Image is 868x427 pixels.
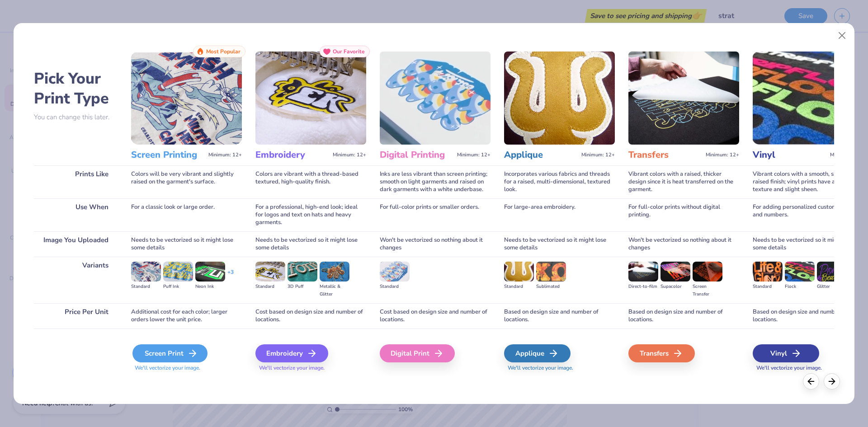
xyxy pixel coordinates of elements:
img: Puff Ink [163,262,193,282]
div: Transfers [628,344,695,362]
span: Minimum: 12+ [333,152,366,158]
div: For a professional, high-end look; ideal for logos and text on hats and heavy garments. [255,198,366,231]
div: Glitter [817,283,847,291]
div: Incorporates various fabrics and threads for a raised, multi-dimensional, textured look. [504,165,615,198]
div: Vibrant colors with a smooth, slightly raised finish; vinyl prints have a consistent texture and ... [753,165,863,198]
img: Supacolor [660,262,690,282]
img: Standard [255,262,285,282]
p: You can change this later. [34,113,118,121]
img: Screen Printing [131,52,242,145]
span: We'll vectorize your image. [753,364,863,372]
img: Vinyl [753,52,863,145]
img: 3D Puff [288,262,317,282]
div: Standard [131,283,161,291]
div: Supacolor [660,283,690,291]
div: Based on design size and number of locations. [504,303,615,328]
span: Minimum: 12+ [457,152,491,158]
div: Standard [753,283,783,291]
div: Needs to be vectorized so it might lose some details [504,231,615,257]
h2: Pick Your Print Type [34,69,118,108]
span: Minimum: 12+ [830,152,863,158]
img: Standard [131,262,161,282]
div: Digital Print [380,344,455,362]
div: Screen Transfer [693,283,722,298]
div: Prints Like [34,165,118,198]
div: 3D Puff [288,283,317,291]
img: Standard [753,262,783,282]
div: Vibrant colors with a raised, thicker design since it is heat transferred on the garment. [628,165,739,198]
div: Metallic & Glitter [320,283,349,298]
div: Neon Ink [195,283,225,291]
div: Sublimated [536,283,566,291]
div: For large-area embroidery. [504,198,615,231]
div: Flock [785,283,815,291]
h3: Digital Printing [380,149,453,161]
span: Minimum: 12+ [581,152,615,158]
img: Glitter [817,262,847,282]
img: Embroidery [255,52,366,145]
img: Transfers [628,52,739,145]
div: For adding personalized custom names and numbers. [753,198,863,231]
div: Cost based on design size and number of locations. [255,303,366,328]
img: Sublimated [536,262,566,282]
div: Colors are vibrant with a thread-based textured, high-quality finish. [255,165,366,198]
div: Puff Ink [163,283,193,291]
img: Neon Ink [195,262,225,282]
div: Needs to be vectorized so it might lose some details [753,231,863,257]
div: Needs to be vectorized so it might lose some details [255,231,366,257]
div: Colors will be very vibrant and slightly raised on the garment's surface. [131,165,242,198]
span: Minimum: 12+ [208,152,242,158]
span: We'll vectorize your image. [504,364,615,372]
div: Use When [34,198,118,231]
div: Needs to be vectorized so it might lose some details [131,231,242,257]
div: Based on design size and number of locations. [628,303,739,328]
span: Minimum: 12+ [706,152,739,158]
div: Standard [504,283,534,291]
div: For full-color prints without digital printing. [628,198,739,231]
div: Screen Print [132,344,208,362]
div: For a classic look or large order. [131,198,242,231]
h3: Vinyl [753,149,826,161]
div: Cost based on design size and number of locations. [380,303,491,328]
h3: Transfers [628,149,702,161]
img: Direct-to-film [628,262,658,282]
div: Inks are less vibrant than screen printing; smooth on light garments and raised on dark garments ... [380,165,491,198]
span: We'll vectorize your image. [255,364,366,372]
h3: Embroidery [255,149,329,161]
img: Metallic & Glitter [320,262,349,282]
div: For full-color prints or smaller orders. [380,198,491,231]
span: Our Favorite [333,48,365,55]
img: Applique [504,52,615,145]
span: Most Popular [206,48,241,55]
div: Applique [504,344,571,362]
div: Embroidery [255,344,328,362]
button: Close [834,27,851,44]
img: Digital Printing [380,52,491,145]
img: Standard [504,262,534,282]
div: Price Per Unit [34,303,118,328]
div: Additional cost for each color; larger orders lower the unit price. [131,303,242,328]
img: Standard [380,262,410,282]
img: Screen Transfer [693,262,722,282]
h3: Screen Printing [131,149,205,161]
div: Direct-to-film [628,283,658,291]
span: We'll vectorize your image. [131,364,242,372]
div: Won't be vectorized so nothing about it changes [380,231,491,257]
h3: Applique [504,149,578,161]
div: + 3 [227,268,234,284]
div: Variants [34,257,118,303]
div: Image You Uploaded [34,231,118,257]
img: Flock [785,262,815,282]
div: Based on design size and number of locations. [753,303,863,328]
div: Vinyl [753,344,819,362]
div: Standard [380,283,410,291]
div: Won't be vectorized so nothing about it changes [628,231,739,257]
div: Standard [255,283,285,291]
